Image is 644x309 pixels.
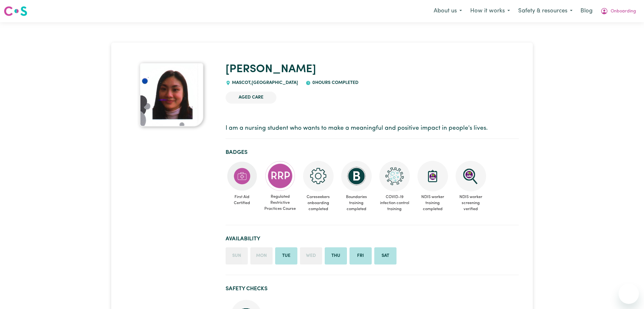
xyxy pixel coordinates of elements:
[226,64,316,75] a: [PERSON_NAME]
[341,161,372,191] img: CS Academy: Boundaries in care and support work course completed
[226,285,519,292] h2: Safety Checks
[417,161,448,191] img: CS Academy: Introduction to NDIS Worker Training course completed
[596,4,640,18] button: My Account
[300,247,322,264] li: Unavailable on Wednesday
[577,4,596,18] a: Blog
[226,124,519,133] p: I am a nursing student who wants to make a meaningful and positive impact in people's lives.
[430,4,466,18] button: About us
[4,4,27,18] a: Careseekers logo
[231,80,298,85] span: MASCOT , [GEOGRAPHIC_DATA]
[226,236,519,242] h2: Availability
[226,191,259,209] span: First Aid Certified
[456,161,486,191] img: NDIS Worker Screening Verified
[275,247,297,264] li: Available on Tuesday
[227,161,257,191] img: Care and support worker has completed First Aid Certification
[226,149,519,156] h2: Badges
[466,4,514,18] button: How it works
[4,5,27,17] img: Careseekers logo
[325,247,347,264] li: Available on Thursday
[226,92,276,104] li: Aged Care
[619,284,639,304] iframe: Button to launch messaging window
[303,161,334,191] img: CS Academy: Careseekers Onboarding course completed
[454,191,487,215] span: NDIS worker screening verified
[140,63,203,127] img: Tatiana
[416,191,449,215] span: NDIS worker training completed
[379,161,410,191] img: CS Academy: COVID-19 Infection Control Training course completed
[302,191,335,215] span: Careseekers onboarding completed
[226,247,248,264] li: Unavailable on Sunday
[378,191,411,215] span: COVID-19 infection control training
[611,8,636,15] span: Onboarding
[349,247,372,264] li: Available on Friday
[311,80,358,85] span: 0 hours completed
[340,191,373,215] span: Boundaries training completed
[265,161,295,191] img: CS Academy: Regulated Restrictive Practices course completed
[125,63,218,127] a: Tatiana 's profile picture'
[250,247,273,264] li: Unavailable on Monday
[514,4,577,18] button: Safety & resources
[264,191,297,215] span: Regulated Restrictive Practices Course
[374,247,397,264] li: Available on Saturday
